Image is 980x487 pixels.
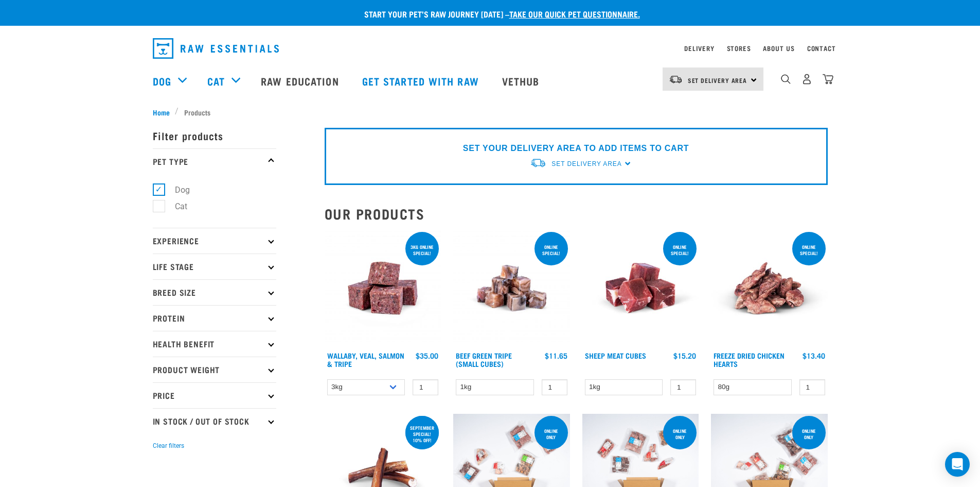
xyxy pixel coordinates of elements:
h2: Our Products [325,206,828,222]
div: September special! 10% off! [405,420,439,448]
p: Filter products [153,123,276,148]
p: Experience [153,228,276,254]
a: Cat [207,73,225,89]
img: user.png [801,74,812,85]
a: Wallaby, Veal, Salmon & Tripe [327,354,404,365]
div: Online Only [792,423,826,445]
p: Health Benefit [153,331,276,357]
div: Open Intercom Messenger [945,452,970,477]
a: Beef Green Tripe (Small Cubes) [456,354,512,365]
img: FD Chicken Hearts [711,230,828,347]
p: SET YOUR DELIVERY AREA TO ADD ITEMS TO CART [463,142,689,155]
label: Cat [158,200,191,213]
button: Clear filters [153,441,184,450]
p: Breed Size [153,279,276,305]
img: van-moving.png [530,158,546,169]
img: van-moving.png [669,75,683,84]
input: 1 [542,379,567,395]
div: $11.65 [545,351,567,360]
div: ONLINE SPECIAL! [792,239,826,261]
div: ONLINE SPECIAL! [663,239,697,261]
a: Home [153,107,175,117]
a: take our quick pet questionnaire. [509,11,640,16]
p: Product Weight [153,357,276,382]
p: Life Stage [153,254,276,279]
a: Freeze Dried Chicken Hearts [714,354,785,365]
a: About Us [763,46,794,50]
label: Dog [158,183,194,196]
a: Get started with Raw [352,60,492,102]
img: home-icon-1@2x.png [781,74,791,84]
img: Raw Essentials Logo [153,38,279,59]
p: In Stock / Out Of Stock [153,408,276,434]
span: Home [153,107,170,117]
a: Dog [153,73,171,89]
nav: breadcrumbs [153,107,828,117]
a: Contact [807,46,836,50]
div: Online Only [663,423,697,445]
img: Wallaby Veal Salmon Tripe 1642 [325,230,441,347]
img: Beef Tripe Bites 1634 [453,230,570,347]
div: $35.00 [416,351,438,360]
input: 1 [413,379,438,395]
span: Set Delivery Area [688,78,747,82]
img: Sheep Meat [582,230,699,347]
p: Protein [153,305,276,331]
img: home-icon@2x.png [823,74,833,85]
a: Vethub [492,60,553,102]
span: Set Delivery Area [551,160,621,167]
div: 3kg online special! [405,239,439,261]
p: Price [153,382,276,408]
input: 1 [799,379,825,395]
a: Sheep Meat Cubes [585,354,646,357]
p: Pet Type [153,148,276,174]
a: Delivery [684,46,714,50]
a: Stores [727,46,751,50]
div: ONLINE SPECIAL! [534,239,568,261]
div: $13.40 [803,351,825,360]
a: Raw Education [251,60,351,102]
input: 1 [670,379,696,395]
nav: dropdown navigation [145,34,836,63]
div: Online Only [534,423,568,445]
div: $15.20 [673,351,696,360]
